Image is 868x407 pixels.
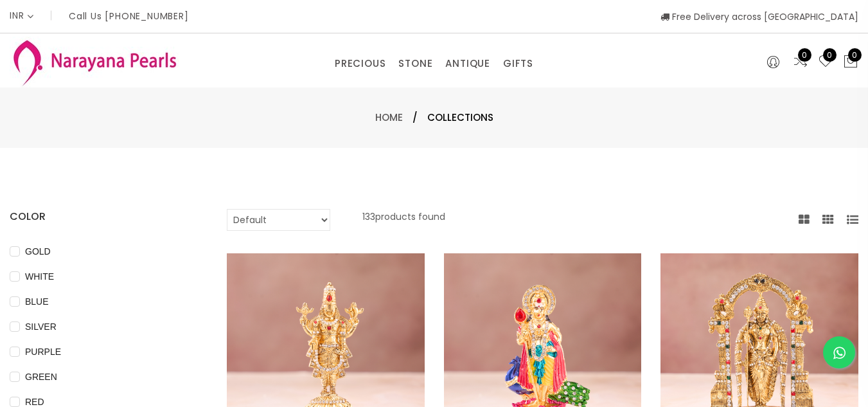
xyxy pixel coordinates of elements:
[848,48,862,62] span: 0
[362,209,445,231] p: 133 products found
[843,54,858,71] button: 0
[793,54,808,71] a: 0
[69,12,189,21] p: Call Us [PHONE_NUMBER]
[427,110,493,125] span: Collections
[20,370,62,384] span: GREEN
[20,244,56,258] span: GOLD
[375,111,403,124] a: Home
[823,48,837,62] span: 0
[20,345,66,359] span: PURPLE
[398,54,432,73] a: STONE
[818,54,833,71] a: 0
[798,48,811,62] span: 0
[10,209,188,224] h4: COLOR
[660,10,858,23] span: Free Delivery across [GEOGRAPHIC_DATA]
[20,294,54,309] span: BLUE
[503,54,533,73] a: GIFTS
[20,269,59,284] span: WHITE
[445,54,490,73] a: ANTIQUE
[412,110,418,125] span: /
[20,320,62,334] span: SILVER
[335,54,385,73] a: PRECIOUS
